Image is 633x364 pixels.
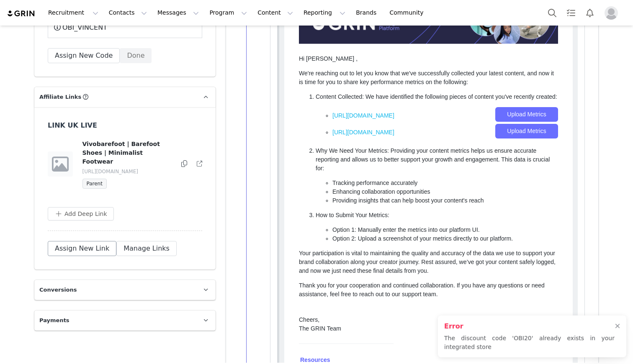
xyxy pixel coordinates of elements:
[48,120,183,131] h3: LINK UK LIVE
[48,207,114,220] button: Add Deep Link
[15,25,274,67] img: Grin
[15,272,274,298] p: Your participation is vital to maintaining the quality and accuracy of the data we use to support...
[298,3,350,22] button: Reporting
[48,241,116,256] button: Assign New Link
[31,115,274,124] p: Content Collected: We have identified the following pieces of content you've recently created:
[48,146,110,163] a: [URL][DOMAIN_NAME]
[48,201,274,210] li: Tracking performance accurately
[116,241,177,256] button: Manage Links
[15,304,274,321] p: Thank you for your cooperation and continued collaboration. If you have any questions or need ass...
[48,48,120,63] button: Assign New Code
[43,3,103,22] button: Recruitment
[543,3,561,22] button: Search
[82,179,107,189] span: Parent
[104,3,152,22] button: Contacts
[15,77,274,86] p: Hi [PERSON_NAME] ,
[252,3,298,22] button: Content
[581,3,599,22] button: Notifications
[15,338,274,356] p: Cheers, The GRIN Team
[31,169,274,195] p: Why We Need Your Metrics: Providing your content metrics helps us ensure accurate reporting and a...
[48,219,274,228] li: Providing insights that can help boost your content's reach
[444,321,615,331] h2: Error
[211,146,274,161] a: Upload Metrics
[48,130,110,146] a: [URL][DOMAIN_NAME]
[15,92,274,109] p: We're reaching out to let you know that we've successfully collected your latest content, and now...
[39,286,77,294] span: Conversions
[120,48,152,63] button: Done
[351,3,384,22] a: Brands
[82,168,172,175] p: [URL][DOMAIN_NAME]
[39,316,69,325] span: Payments
[48,257,274,266] li: Option 2: Upload a screenshot of your metrics directly to our platform.
[7,10,36,18] img: grin logo
[48,248,274,257] li: Option 1: Manually enter the metrics into our platform UI.
[39,93,81,101] span: Affiliate Links
[385,3,432,22] a: Community
[62,23,107,33] span: OBI_VINCENT
[152,3,204,22] button: Messages
[82,140,172,166] h4: Vivobarefoot | Barefoot Shoes | Minimalist Footwear
[48,210,274,219] li: Enhancing collaboration opportunities
[600,6,626,20] button: Profile
[605,6,618,20] img: placeholder-profile.jpg
[7,7,344,16] body: Rich Text Area. Press ALT-0 for help.
[562,3,580,22] a: Tasks
[211,130,274,144] a: Upload Metrics
[31,233,274,242] p: How to Submit Your Metrics:
[204,3,252,22] button: Program
[444,334,615,351] p: The discount code 'OBI20' already exists in your integrated store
